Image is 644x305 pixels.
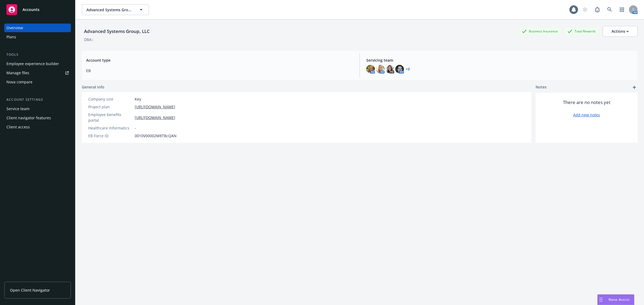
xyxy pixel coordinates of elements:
a: Employee experience builder [4,59,71,68]
a: Overview [4,24,71,32]
div: Account settings [4,97,71,102]
div: Healthcare Informatics [88,125,133,131]
a: Nova compare [4,78,71,86]
div: Service team [6,105,30,113]
span: 0010V00002M8TBcQAN [135,133,177,139]
span: Open Client Navigator [10,287,50,293]
span: - [135,125,136,131]
span: Key [135,96,141,102]
img: photo [366,65,375,73]
a: Client navigator features [4,114,71,122]
span: There are no notes yet [563,99,610,106]
a: [URL][DOMAIN_NAME] [135,104,175,110]
a: add [631,84,638,91]
div: Business Insurance [519,28,561,35]
div: Overview [6,24,23,32]
div: Employee experience builder [6,59,59,68]
img: photo [395,65,404,73]
a: Manage files [4,69,71,77]
button: Actions [603,26,638,37]
span: Accounts [23,8,39,12]
div: Nova compare [6,78,32,86]
span: Servicing team [366,57,633,63]
a: [URL][DOMAIN_NAME] [135,115,175,120]
div: Actions [612,26,629,36]
button: Advanced Systems Group, LLC [82,4,149,15]
div: Client access [6,123,30,131]
div: Drag to move [598,295,604,305]
div: Total Rewards [565,28,598,35]
span: Account type [86,57,353,63]
a: Add new notes [573,112,600,118]
img: photo [386,65,394,73]
div: Advanced Systems Group, LLC [82,28,152,35]
a: Switch app [617,4,627,15]
div: EB Force ID [88,133,133,139]
a: Plans [4,33,71,41]
span: Notes [536,84,547,91]
span: EB [86,68,353,73]
img: photo [376,65,385,73]
div: Company size [88,96,133,102]
span: General info [82,84,104,90]
div: Manage files [6,69,29,77]
a: Accounts [4,2,71,17]
div: Project plan [88,104,133,110]
button: Nova Assist [597,294,634,305]
a: Start snowing [580,4,590,15]
a: Search [604,4,615,15]
div: DBA: - [84,37,94,42]
a: Service team [4,105,71,113]
span: Advanced Systems Group, LLC [86,7,133,13]
div: Tools [4,52,71,57]
a: +2 [406,68,410,71]
span: Nova Assist [609,297,630,302]
div: Plans [6,33,16,41]
a: Client access [4,123,71,131]
a: Report a Bug [592,4,603,15]
div: Employee benefits portal [88,112,133,123]
div: Client navigator features [6,114,51,122]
